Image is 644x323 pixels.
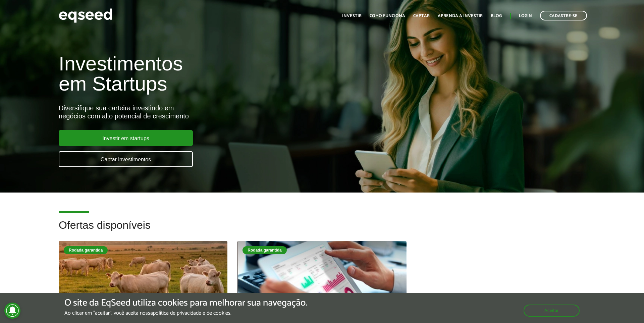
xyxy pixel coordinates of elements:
[413,14,430,18] a: Captar
[59,151,193,167] a: Captar investimentos
[59,54,371,94] h1: Investimentos em Startups
[59,130,193,146] a: Investir em startups
[64,246,108,254] div: Rodada garantida
[370,14,405,18] a: Como funciona
[59,7,112,24] img: EqSeed
[519,14,532,18] a: Login
[59,104,371,120] div: Diversifique sua carteira investindo em negócios com alto potencial de crescimento
[438,14,483,18] a: Aprenda a investir
[524,305,580,317] button: Aceitar
[64,310,307,316] p: Ao clicar em "aceitar", você aceita nossa .
[153,311,230,316] a: política de privacidade e de cookies
[491,14,502,18] a: Blog
[243,246,286,254] div: Rodada garantida
[59,219,585,241] h2: Ofertas disponíveis
[540,11,587,20] a: Cadastre-se
[64,298,307,308] h5: O site da EqSeed utiliza cookies para melhorar sua navegação.
[342,14,362,18] a: Investir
